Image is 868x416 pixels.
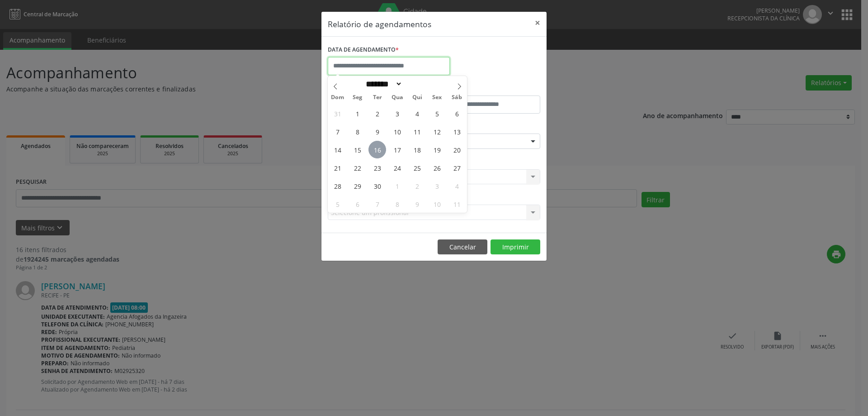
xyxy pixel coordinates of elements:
span: Setembro 14, 2025 [329,141,346,158]
label: ATÉ [436,81,540,96]
span: Setembro 8, 2025 [349,123,366,140]
button: Cancelar [438,239,487,255]
span: Dom [328,95,348,100]
span: Outubro 6, 2025 [349,195,366,213]
span: Setembro 4, 2025 [408,105,426,122]
span: Setembro 19, 2025 [428,141,446,158]
span: Setembro 16, 2025 [368,141,386,158]
span: Outubro 11, 2025 [448,195,466,213]
span: Setembro 22, 2025 [349,159,366,177]
span: Setembro 30, 2025 [368,177,386,195]
span: Setembro 20, 2025 [448,141,466,158]
span: Sex [427,95,447,100]
span: Ter [368,95,387,100]
input: Year [402,79,432,89]
span: Qua [387,95,407,100]
span: Setembro 23, 2025 [368,159,386,177]
span: Outubro 3, 2025 [428,177,446,195]
span: Outubro 7, 2025 [368,195,386,213]
span: Setembro 11, 2025 [408,123,426,140]
span: Sáb [447,95,467,100]
span: Outubro 2, 2025 [408,177,426,195]
span: Seg [348,95,368,100]
select: Month [363,79,402,89]
span: Qui [407,95,427,100]
span: Setembro 12, 2025 [428,123,446,140]
span: Setembro 7, 2025 [329,123,346,140]
span: Setembro 27, 2025 [448,159,466,177]
span: Outubro 1, 2025 [388,177,406,195]
span: Setembro 13, 2025 [448,123,466,140]
span: Setembro 3, 2025 [388,105,406,122]
span: Setembro 26, 2025 [428,159,446,177]
button: Close [528,12,547,34]
span: Outubro 5, 2025 [329,195,346,213]
span: Setembro 9, 2025 [368,123,386,140]
span: Agosto 31, 2025 [329,105,346,122]
span: Setembro 15, 2025 [349,141,366,158]
span: Outubro 10, 2025 [428,195,446,213]
span: Outubro 9, 2025 [408,195,426,213]
span: Outubro 4, 2025 [448,177,466,195]
span: Setembro 29, 2025 [349,177,366,195]
button: Imprimir [491,239,540,255]
span: Setembro 6, 2025 [448,105,466,122]
span: Setembro 2, 2025 [368,105,386,122]
span: Setembro 18, 2025 [408,141,426,158]
span: Setembro 5, 2025 [428,105,446,122]
h5: Relatório de agendamentos [328,18,431,30]
span: Setembro 25, 2025 [408,159,426,177]
span: Setembro 21, 2025 [329,159,346,177]
span: Setembro 1, 2025 [349,105,366,122]
span: Setembro 28, 2025 [329,177,346,195]
span: Setembro 10, 2025 [388,123,406,140]
label: DATA DE AGENDAMENTO [328,43,399,57]
span: Setembro 17, 2025 [388,141,406,158]
span: Outubro 8, 2025 [388,195,406,213]
span: Setembro 24, 2025 [388,159,406,177]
